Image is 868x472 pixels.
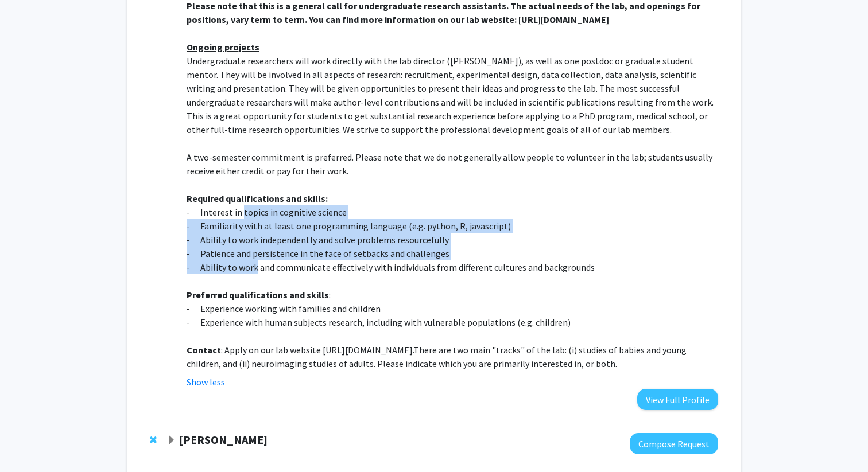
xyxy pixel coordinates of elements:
span: A two-semester commitment is preferred. Please note that we do not generally allow people to volu... [187,151,712,177]
p: - Ability to work and communicate effectively with individuals from different cultures and backgr... [187,260,718,274]
span: Remove Elise Pas from bookmarks [150,435,157,444]
p: - Experience working with families and children [187,302,718,315]
p: - Familiarity with at least one programming language (e.g. python, R, javascript) [187,219,718,233]
p: - Experience with human subjects research, including with vulnerable populations (e.g. children) [187,315,718,329]
strong: [PERSON_NAME] [179,432,268,447]
button: Show less [187,375,225,389]
button: View Full Profile [637,389,718,410]
strong: Required qualifications and skills: [187,193,328,204]
p: : Apply on our lab website [URL][DOMAIN_NAME]. [187,343,718,370]
iframe: Chat [9,420,49,463]
p: : [187,288,718,302]
span: Undergraduate researchers will work directly with the lab director ([PERSON_NAME]), as well as on... [187,55,714,135]
span: Expand Elise Pas Bookmark [167,436,176,445]
u: Ongoing projects [187,41,259,53]
p: - Patience and persistence in the face of setbacks and challenges [187,247,718,260]
p: - Ability to work independently and solve problems resourcefully [187,233,718,247]
strong: Preferred qualifications and skills [187,289,329,301]
strong: Contact [187,344,221,356]
button: Compose Request to Elise Pas [630,433,718,454]
p: - Interest in topics in cognitive science [187,205,718,219]
span: There are two main "tracks" of the lab: (i) studies of babies and young children, and (ii) neuroi... [187,344,687,369]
